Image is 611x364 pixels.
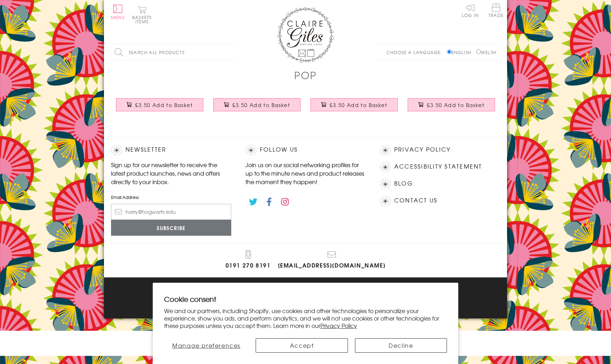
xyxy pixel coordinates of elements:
[256,338,348,353] button: Accept
[172,341,240,350] span: Manage preferences
[232,101,290,108] span: £3.50 Add to Basket
[330,101,387,108] span: £3.50 Add to Basket
[394,145,450,154] a: Privacy Policy
[228,45,235,60] input: Search
[476,49,481,54] input: Welsh
[427,101,484,108] span: £3.50 Add to Basket
[111,45,235,60] input: Search all products
[111,145,231,155] h2: Newsletter
[111,160,231,186] p: Sign up for our newsletter to receive the latest product launches, news and offers directly to yo...
[164,294,447,304] h2: Cookie consent
[447,49,452,54] input: English
[116,98,204,111] button: £3.50 Add to Basket
[132,6,152,24] button: Basket0 items
[408,98,495,111] button: £3.50 Add to Basket
[489,4,504,17] span: Trade
[135,101,193,108] span: £3.50 Add to Basket
[111,93,208,123] a: Father's Day Card, Newspapers, Peace and Quiet and Newspapers £3.50 Add to Basket
[164,307,447,329] p: We and our partners, including Shopify, use cookies and other technologies to personalize your ex...
[305,93,403,123] a: Father's Day Card, Robot, I'm Glad You're My Dad £3.50 Add to Basket
[245,145,366,155] h2: Follow Us
[111,14,125,20] span: Menu
[394,162,482,171] a: Accessibility Statement
[164,338,249,353] button: Manage preferences
[394,179,413,188] a: Blog
[278,250,386,270] a: [EMAIL_ADDRESS][DOMAIN_NAME]
[111,5,125,19] button: Menu
[111,300,500,307] p: © 2025 .
[310,98,398,111] button: £3.50 Add to Basket
[386,49,446,55] p: Choose a language:
[489,4,504,19] a: Trade
[226,250,271,270] a: 0191 270 8191
[320,321,357,330] a: Privacy Policy
[245,160,366,186] p: Join us on our social networking profiles for up to the minute news and product releases the mome...
[394,196,437,205] a: Contact Us
[111,204,231,220] input: harry@hogwarts.edu
[111,220,231,236] input: Subscribe
[462,4,479,17] a: Log In
[213,98,301,111] button: £3.50 Add to Basket
[403,93,500,123] a: Father's Day Card, Happy Father's Day, Press for Beer £3.50 Add to Basket
[277,7,334,63] img: Claire Giles Greetings Cards
[208,93,305,123] a: Father's Day Card, Globe, Best Dad in the World £3.50 Add to Basket
[355,338,447,353] button: Decline
[111,194,231,200] label: Email Address
[476,49,496,55] label: Welsh
[447,49,475,55] label: English
[135,14,152,25] span: 0 items
[294,68,317,82] h1: POP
